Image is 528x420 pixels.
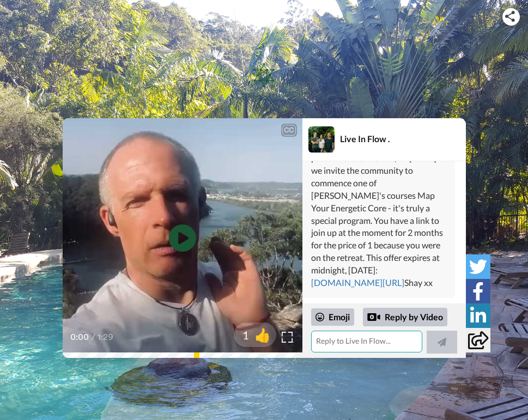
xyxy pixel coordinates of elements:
span: 1:29 [98,331,117,344]
div: Reply by Video [363,308,447,326]
img: ic_share.svg [505,11,515,22]
span: 👍 [249,326,276,344]
div: CC [282,125,296,136]
div: Live In Flow . [340,133,465,144]
img: Full screen [282,332,293,343]
div: Emoji [311,308,354,326]
span: 1 [234,327,249,343]
span: 0:00 [70,331,89,344]
div: Reply by Video [367,311,380,324]
img: Profile Image [308,126,335,153]
img: logo [238,58,290,102]
span: / [92,331,95,344]
a: [DOMAIN_NAME][URL] [311,277,404,288]
button: 1👍 [234,322,276,347]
